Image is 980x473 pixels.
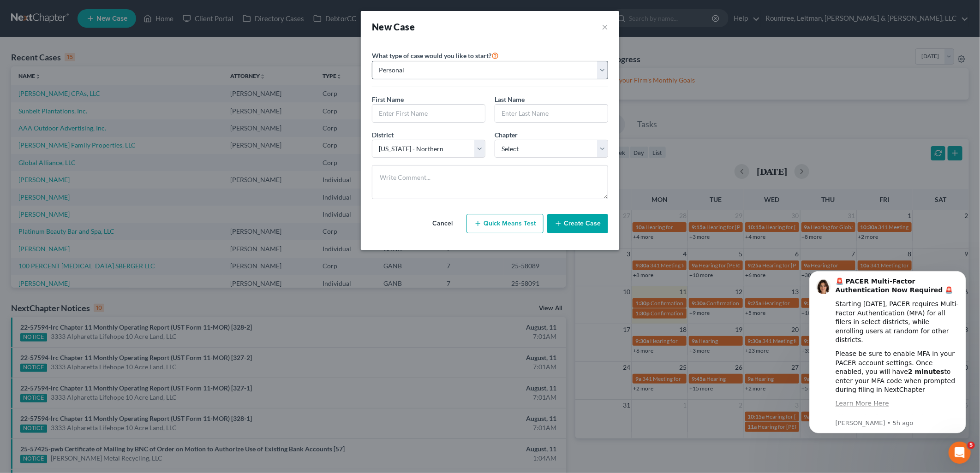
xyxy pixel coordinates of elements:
[968,442,975,449] span: 5
[795,257,980,448] iframe: Intercom notifications message
[602,20,608,33] button: ×
[372,95,404,103] span: First Name
[372,21,415,32] strong: New Case
[495,95,525,103] span: Last Name
[422,214,463,233] button: Cancel
[949,442,971,464] iframe: Intercom live chat
[372,105,485,122] input: Enter First Name
[495,105,608,122] input: Enter Last Name
[495,131,518,139] span: Chapter
[372,131,394,139] span: District
[466,214,544,233] button: Quick Means Test
[547,214,608,233] button: Create Case
[372,50,499,61] label: What type of case would you like to start?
